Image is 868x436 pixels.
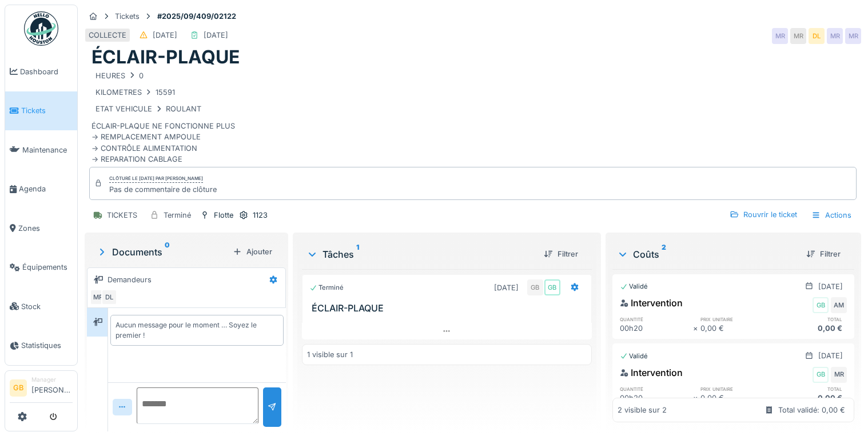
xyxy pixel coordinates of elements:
[774,315,847,323] h6: total
[620,315,693,323] h6: quantité
[5,91,77,131] a: Tickets
[91,69,854,165] div: ÉCLAIR-PLAQUE NE FONCTIONNE PLUS -> REMPLACEMENT AMPOULE -> CONTRÔLE ALIMENTATION -> REPARATION C...
[21,340,73,351] span: Statistiques
[845,28,861,44] div: MR
[253,210,268,221] div: 1123
[774,385,847,393] h6: total
[18,223,73,234] span: Zones
[5,52,77,91] a: Dashboard
[620,282,648,291] div: Validé
[164,210,191,221] div: Terminé
[818,350,843,361] div: [DATE]
[827,28,843,44] div: MR
[19,183,73,194] span: Agenda
[214,210,233,221] div: Flotte
[95,103,201,114] div: ETAT VEHICULE ROULANT
[662,247,666,261] sup: 2
[165,245,170,259] sup: 0
[5,287,77,326] a: Stock
[96,245,228,259] div: Documents
[107,274,152,285] div: Demandeurs
[539,246,583,262] div: Filtrer
[107,210,137,221] div: TICKETS
[778,405,845,415] div: Total validé: 0,00 €
[5,248,77,287] a: Équipements
[309,283,344,293] div: Terminé
[813,297,829,313] div: GB
[21,301,73,312] span: Stock
[774,393,847,403] div: 0,00 €
[5,326,77,366] a: Statistiques
[90,289,106,305] div: MR
[527,279,543,295] div: GB
[772,28,788,44] div: MR
[95,87,175,98] div: KILOMETRES 15591
[109,175,203,183] div: Clôturé le [DATE] par [PERSON_NAME]
[813,367,829,383] div: GB
[725,207,802,222] div: Rouvrir le ticket
[20,66,73,77] span: Dashboard
[306,247,534,261] div: Tâches
[700,385,774,393] h6: prix unitaire
[620,296,683,310] div: Intervention
[31,375,73,384] div: Manager
[22,262,73,273] span: Équipements
[153,30,177,41] div: [DATE]
[21,105,73,116] span: Tickets
[818,281,843,292] div: [DATE]
[24,11,58,46] img: Badge_color-CXgf-gQk.svg
[700,393,774,403] div: 0,00 €
[618,405,667,415] div: 2 visible sur 2
[620,351,648,361] div: Validé
[95,70,144,81] div: HEURES 0
[700,315,774,323] h6: prix unitaire
[22,145,73,155] span: Maintenance
[620,385,693,393] h6: quantité
[356,247,359,261] sup: 1
[5,130,77,170] a: Maintenance
[809,28,825,44] div: DL
[831,297,847,313] div: AM
[620,393,693,403] div: 00h20
[109,184,217,195] div: Pas de commentaire de clôture
[115,11,140,22] div: Tickets
[10,379,27,397] li: GB
[5,170,77,209] a: Agenda
[806,207,857,223] div: Actions
[228,244,277,259] div: Ajouter
[620,323,693,334] div: 00h20
[617,247,797,261] div: Coûts
[312,303,586,314] h3: ÉCLAIR-PLAQUE
[89,30,126,41] div: COLLECTE
[307,349,353,360] div: 1 visible sur 1
[831,367,847,383] div: MR
[494,282,519,293] div: [DATE]
[204,30,228,41] div: [DATE]
[790,28,806,44] div: MR
[10,375,73,403] a: GB Manager[PERSON_NAME]
[91,46,240,68] h1: ÉCLAIR-PLAQUE
[544,279,560,295] div: GB
[153,11,241,22] strong: #2025/09/409/02122
[774,323,847,334] div: 0,00 €
[700,323,774,334] div: 0,00 €
[116,320,278,341] div: Aucun message pour le moment … Soyez le premier !
[5,209,77,248] a: Zones
[620,366,683,379] div: Intervention
[31,375,73,400] li: [PERSON_NAME]
[101,289,117,305] div: DL
[802,246,845,262] div: Filtrer
[693,323,700,334] div: ×
[693,393,700,403] div: ×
